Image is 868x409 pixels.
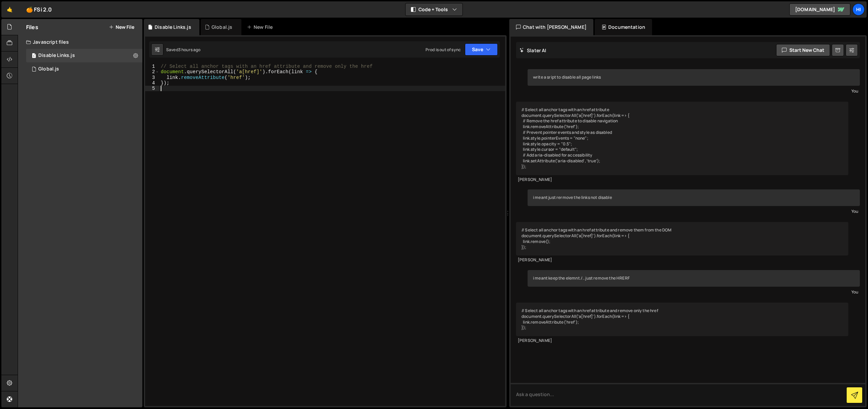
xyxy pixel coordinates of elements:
[519,47,547,54] h2: Slater AI
[109,24,134,30] button: New File
[38,66,59,72] div: Global.js
[155,24,191,30] div: Disable Links.js
[529,87,858,95] div: You
[528,270,860,287] div: i meant keep the elemnt./.. just remove the HRERF
[518,257,847,263] div: [PERSON_NAME]
[38,53,75,59] div: Disable Links.js
[518,177,847,183] div: [PERSON_NAME]
[516,222,848,255] div: // Select all anchor tags with an href attribute and remove them from the DOM document.querySelec...
[595,19,652,35] div: Documentation
[145,80,159,86] div: 4
[145,86,159,91] div: 5
[166,47,201,53] div: Saved
[26,62,142,76] div: 17147/47347.js
[852,3,865,16] a: Hi
[145,69,159,75] div: 2
[32,54,36,59] span: 1
[529,208,858,215] div: You
[528,189,860,206] div: i meant just rermove the links not disable
[18,35,142,49] div: Javascript files
[465,43,498,56] button: Save
[426,47,461,53] div: Prod is out of sync
[145,64,159,69] div: 1
[516,102,848,175] div: // Select all anchor tags with an href attribute document.querySelectorAll('a[href]').forEach(lin...
[406,3,462,16] button: Code + Tools
[1,1,18,18] a: 🤙
[516,303,848,336] div: // Select all anchor tags with an href attribute and remove only the href document.querySelectorA...
[212,24,232,30] div: Global.js
[247,24,275,30] div: New File
[26,49,142,62] div: Disable Links.js
[145,75,159,80] div: 3
[509,19,593,35] div: Chat with [PERSON_NAME]
[528,69,860,86] div: write a sript to disable all page links
[26,5,52,14] div: 🍊 FSi 2.0
[178,47,201,53] div: 3 hours ago
[529,288,858,295] div: You
[518,338,847,344] div: [PERSON_NAME]
[789,3,850,16] a: [DOMAIN_NAME]
[776,44,830,56] button: Start new chat
[26,23,38,31] h2: Files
